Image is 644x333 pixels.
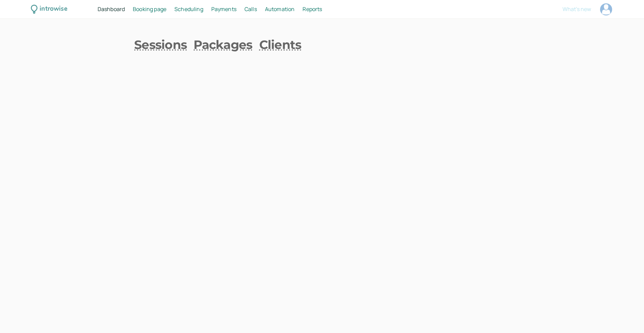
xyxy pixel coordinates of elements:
span: Calls [245,5,257,13]
span: Reports [303,5,322,13]
iframe: Chat Widget [610,301,644,333]
a: introwise [31,4,67,14]
a: Scheduling [174,5,203,14]
span: Automation [265,5,295,13]
a: Clients [259,36,302,53]
a: Booking page [133,5,166,14]
div: introwise [40,4,67,14]
a: Sessions [134,36,187,53]
a: Reports [303,5,322,14]
span: Scheduling [174,5,203,13]
a: Automation [265,5,295,14]
button: What's new [562,6,591,12]
span: Payments [211,5,236,13]
a: Packages [194,36,252,53]
span: What's new [562,5,591,13]
span: Booking page [133,5,166,13]
span: Dashboard [98,5,125,13]
a: Calls [245,5,257,14]
a: Payments [211,5,236,14]
a: Account [599,2,613,16]
a: Dashboard [98,5,125,14]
